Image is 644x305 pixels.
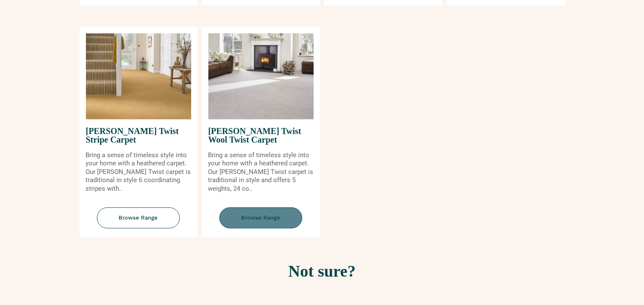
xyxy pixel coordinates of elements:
a: Browse Range [202,207,320,237]
a: Browse Range [79,207,198,237]
p: Bring a sense of timeless style into your home with a heathered carpet. Our [PERSON_NAME] Twist c... [208,151,314,193]
img: Tomkinson Twist Wool Twist Carpet [208,34,314,119]
h2: Not sure? [82,263,563,279]
span: [PERSON_NAME] Twist Wool Twist Carpet [208,119,314,151]
img: Tomkinson Twist Stripe Carpet [86,34,191,119]
span: Browse Range [220,207,302,229]
span: Browse Range [97,207,180,229]
span: [PERSON_NAME] Twist Stripe Carpet [86,119,191,151]
p: Bring a sense of timeless style into your home with a heathered carpet. Our [PERSON_NAME] Twist c... [86,151,191,193]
